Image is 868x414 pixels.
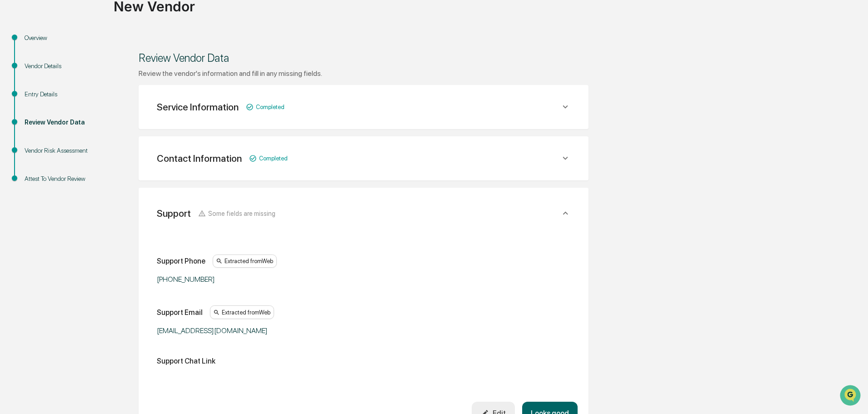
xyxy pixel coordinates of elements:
[157,308,203,317] div: Support Email
[66,115,73,123] div: 🗄️
[25,33,99,43] div: Overview
[75,115,113,124] span: Attestations
[256,104,284,110] span: Completed
[64,154,110,161] a: Powered byPylon
[9,70,25,86] img: 1746055101610-c473b297-6a78-478c-a979-82029cc54cd1
[157,153,242,164] div: Contact Information
[25,90,99,99] div: Entry Details
[155,72,165,83] button: Start new chat
[157,101,239,113] div: Service Information
[18,115,59,124] span: Preclearance
[157,257,205,265] div: Support Phone
[9,19,165,34] p: How can we help?
[150,147,578,170] div: Contact InformationCompleted
[150,199,578,228] div: SupportSome fields are missing
[25,174,99,184] div: Attest To Vendor Review
[157,357,215,365] div: Support Chat Link
[150,96,578,118] div: Service InformationCompleted
[25,146,99,155] div: Vendor Risk Assessment
[259,155,288,162] span: Completed
[157,208,191,219] div: Support
[139,51,589,65] div: Review Vendor Data
[9,133,16,140] div: 🔎
[157,326,384,335] div: [EMAIL_ADDRESS][DOMAIN_NAME]
[90,154,110,161] span: Pylon
[62,111,116,127] a: 🗄️Attestations
[18,132,57,141] span: Data Lookup
[9,115,16,123] div: 🖐️
[139,69,589,78] div: Review the vendor's information and fill in any missing fields.
[25,61,99,71] div: Vendor Details
[213,254,277,268] div: Extracted from Web
[25,118,99,127] div: Review Vendor Data
[31,79,115,86] div: We're available if you need us!
[5,128,61,145] a: 🔎Data Lookup
[839,384,863,409] iframe: Open customer support
[31,70,149,79] div: Start new chat
[210,305,274,319] div: Extracted from Web
[157,275,384,284] div: [PHONE_NUMBER]
[208,209,275,217] span: Some fields are missing
[5,111,62,127] a: 🖐️Preclearance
